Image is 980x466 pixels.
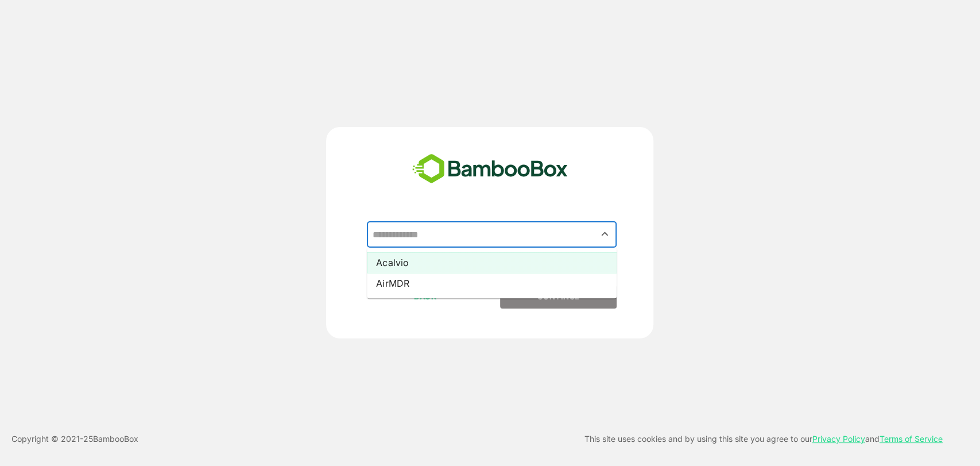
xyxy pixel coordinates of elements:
li: Acalvio [367,252,617,273]
a: Terms of Service [880,434,943,444]
img: bamboobox [406,150,574,188]
p: Copyright © 2021- 25 BambooBox [11,432,138,446]
a: Privacy Policy [812,434,865,444]
button: Close [597,226,613,242]
li: AirMDR [367,273,617,294]
p: This site uses cookies and by using this site you agree to our and [584,432,943,446]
